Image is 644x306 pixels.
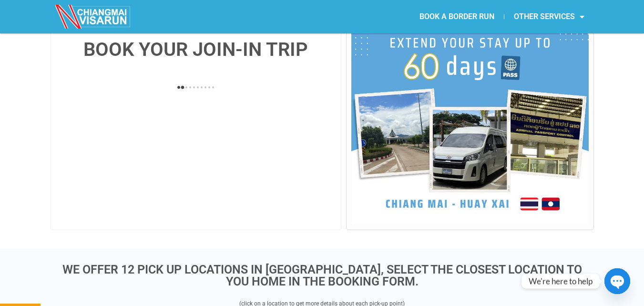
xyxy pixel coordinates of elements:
[410,6,504,28] a: BOOK A BORDER RUN
[322,6,594,28] nav: Menu
[61,40,332,59] h4: BOOK YOUR JOIN-IN TRIP
[55,264,589,287] h3: WE OFFER 12 PICK UP LOCATIONS IN [GEOGRAPHIC_DATA], SELECT THE CLOSEST LOCATION TO YOU HOME IN TH...
[504,6,594,28] a: OTHER SERVICES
